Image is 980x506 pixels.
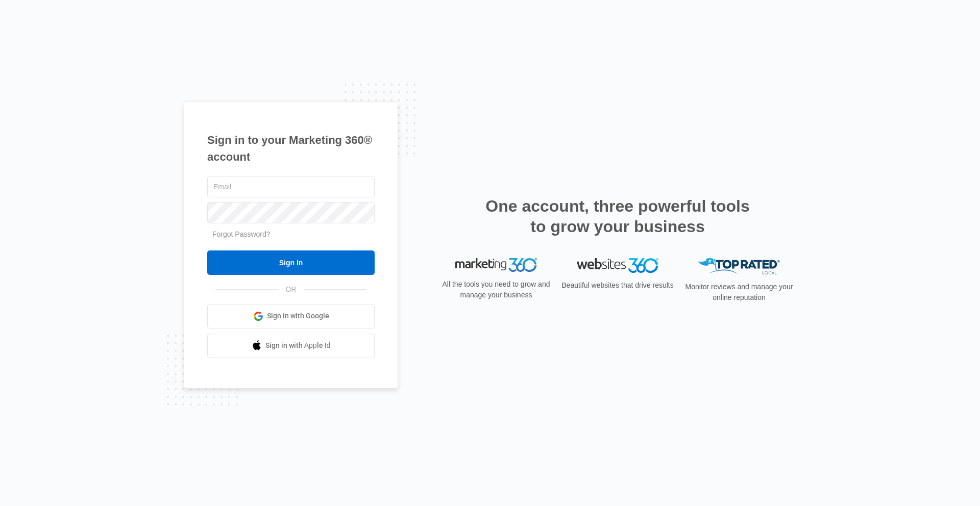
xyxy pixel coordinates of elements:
[682,282,796,303] p: Monitor reviews and manage your online reputation
[207,304,375,328] a: Sign in with Google
[482,196,753,237] h2: One account, three powerful tools to grow your business
[207,250,375,275] input: Sign In
[207,132,375,165] h1: Sign in to your Marketing 360® account
[212,230,271,238] a: Forgot Password?
[577,258,658,273] img: Websites 360
[279,284,304,295] span: OR
[455,258,537,272] img: Marketing 360
[698,258,780,275] img: Top Rated Local
[267,311,329,321] span: Sign in with Google
[265,340,331,351] span: Sign in with Apple Id
[207,334,375,358] a: Sign in with Apple Id
[439,279,553,300] p: All the tools you need to grow and manage your business
[207,176,375,197] input: Email
[560,280,675,291] p: Beautiful websites that drive results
